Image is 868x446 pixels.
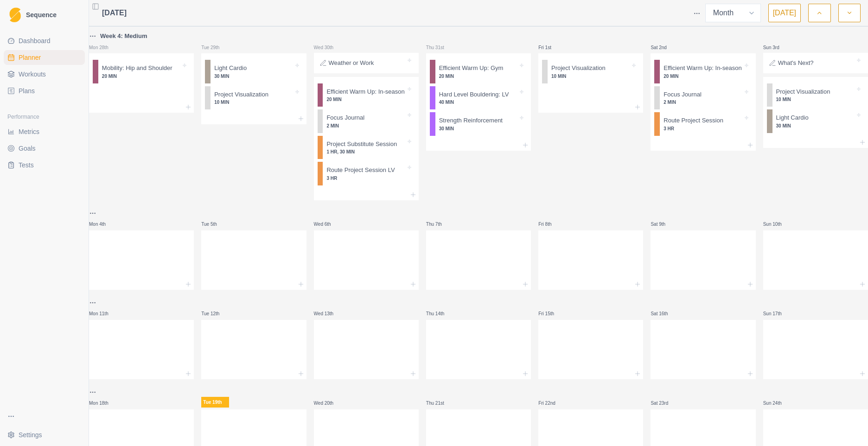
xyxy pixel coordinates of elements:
p: Thu 31st [426,44,454,51]
a: Planner [4,50,85,65]
p: Sat 23rd [651,400,678,407]
p: 20 MIN [439,73,518,80]
p: Sun 17th [763,310,791,317]
p: Mon 28th [89,44,117,51]
p: Fri 22nd [538,400,566,407]
p: Sun 24th [763,400,791,407]
p: Mon 4th [89,221,117,228]
p: 30 MIN [776,122,855,129]
p: Efficient Warm Up: Gym [439,64,504,73]
div: Efficient Warm Up: In-season20 MIN [318,83,415,107]
p: Wed 6th [314,221,342,228]
p: 2 MIN [326,122,405,129]
p: Sat 16th [651,310,678,317]
p: Hard Level Bouldering: LV [439,90,509,99]
p: What's Next? [778,58,814,68]
p: Focus Journal [326,113,364,122]
p: 40 MIN [439,99,518,106]
p: 20 MIN [102,73,181,80]
span: [DATE] [102,7,127,19]
p: 20 MIN [326,96,405,103]
p: Wed 20th [314,400,342,407]
div: Project Visualization10 MIN [205,86,302,110]
img: Logo [9,7,21,23]
p: Weather or Work [329,58,374,68]
p: Project Visualization [551,64,606,73]
p: Thu 14th [426,310,454,317]
p: Mon 18th [89,400,117,407]
span: Planner [19,53,41,62]
p: Tue 5th [201,221,229,228]
p: Sun 10th [763,221,791,228]
p: 20 MIN [664,73,742,80]
p: Project Substitute Session [326,140,397,149]
div: Mobility: Hip and Shoulder20 MIN [93,60,190,83]
div: Weather or Work [314,53,419,73]
p: Week 4: Medium [100,32,147,41]
p: Tue 19th [201,397,229,408]
div: Light Cardio30 MIN [767,109,864,133]
p: 10 MIN [551,73,630,80]
p: Focus Journal [664,90,702,99]
div: Project Visualization10 MIN [542,60,639,83]
button: Settings [4,427,85,442]
div: What's Next? [763,53,868,73]
p: Fri 15th [538,310,566,317]
p: Tue 12th [201,310,229,317]
p: 1 HR, 30 MIN [326,148,405,155]
div: Project Substitute Session1 HR, 30 MIN [318,136,415,159]
div: Performance [4,109,85,124]
span: Sequence [26,12,57,18]
div: Hard Level Bouldering: LV40 MIN [430,86,527,110]
p: Project Visualization [214,90,268,99]
div: Project Visualization10 MIN [767,83,864,107]
p: Wed 30th [314,44,342,51]
p: 10 MIN [214,99,293,106]
p: Project Visualization [776,87,830,96]
div: Route Project Session3 HR [654,112,752,136]
p: 30 MIN [439,125,518,132]
span: Dashboard [19,36,51,45]
span: Goals [19,144,36,153]
p: Fri 8th [538,221,566,228]
span: Workouts [19,70,46,79]
p: Mobility: Hip and Shoulder [102,64,172,73]
p: Mon 11th [89,310,117,317]
a: Tests [4,158,85,172]
a: Plans [4,83,85,98]
p: Route Project Session [664,116,723,125]
span: Plans [19,86,35,96]
p: Efficient Warm Up: In-season [326,87,404,96]
p: 2 MIN [664,99,742,106]
p: 10 MIN [776,96,855,103]
p: Sun 3rd [763,44,791,51]
p: Fri 1st [538,44,566,51]
div: Light Cardio30 MIN [205,60,302,83]
p: Sat 2nd [651,44,678,51]
button: [DATE] [768,4,801,22]
p: 30 MIN [214,73,293,80]
p: Light Cardio [776,113,809,122]
div: Efficient Warm Up: Gym20 MIN [430,60,527,83]
div: Strength Reinforcement30 MIN [430,112,527,136]
a: LogoSequence [4,4,85,26]
p: Light Cardio [214,64,247,73]
p: Tue 29th [201,44,229,51]
a: Metrics [4,124,85,139]
p: Thu 21st [426,400,454,407]
p: Strength Reinforcement [439,116,503,125]
p: Wed 13th [314,310,342,317]
span: Metrics [19,127,39,136]
p: 3 HR [664,125,742,132]
a: Dashboard [4,33,85,48]
div: Focus Journal2 MIN [654,86,752,110]
div: Efficient Warm Up: In-season20 MIN [654,60,752,83]
p: Efficient Warm Up: In-season [664,64,741,73]
div: Focus Journal2 MIN [318,109,415,133]
p: Thu 7th [426,221,454,228]
p: Sat 9th [651,221,678,228]
a: Workouts [4,67,85,82]
span: Tests [19,160,34,170]
p: 3 HR [326,175,405,182]
a: Goals [4,141,85,156]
